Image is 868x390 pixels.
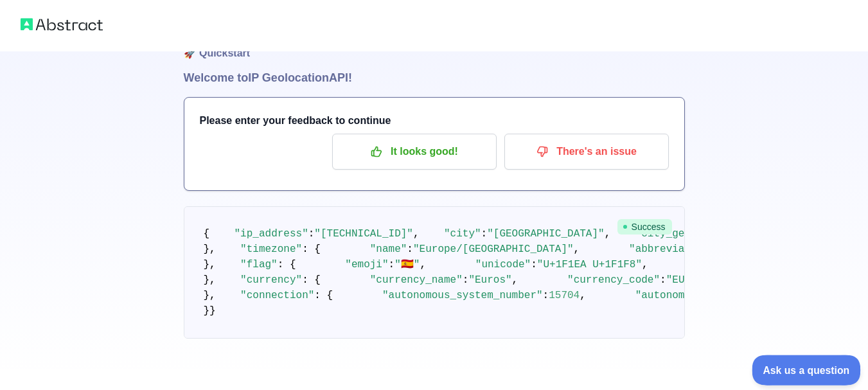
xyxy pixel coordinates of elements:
span: : [481,228,488,240]
span: "Euros" [468,274,511,286]
span: "EUR" [666,274,697,286]
span: { [204,228,210,240]
span: "autonomous_system_organization" [635,290,833,301]
span: "[TECHNICAL_ID]" [314,228,413,240]
button: It looks good! [332,134,497,170]
span: : { [302,244,321,255]
span: Success [617,219,672,235]
span: "flag" [240,259,278,270]
span: "currency_name" [370,274,463,286]
span: , [512,274,518,286]
button: There's an issue [504,134,669,170]
span: : { [314,290,333,301]
span: "U+1F1EA U+1F1F8" [537,259,642,270]
span: "emoji" [345,259,388,270]
p: It looks good! [342,141,487,163]
span: : { [278,259,296,270]
h3: Please enter your feedback to continue [200,113,669,129]
span: "abbreviation" [629,244,715,255]
iframe: Toggle Customer Support [752,355,862,385]
span: "unicode" [475,259,531,270]
span: "connection" [240,290,314,301]
span: "Europe/[GEOGRAPHIC_DATA]" [413,244,574,255]
span: "[GEOGRAPHIC_DATA]" [487,228,604,240]
span: "ip_address" [235,228,308,240]
span: "timezone" [240,244,302,255]
span: , [413,228,420,240]
span: , [574,244,580,255]
span: 15704 [549,290,580,301]
span: : [308,228,315,240]
span: "🇪🇸" [394,259,420,270]
span: : [389,259,395,270]
h1: Welcome to IP Geolocation API! [184,69,685,87]
span: "name" [370,244,407,255]
p: There's an issue [514,141,659,163]
span: , [642,259,648,270]
span: : [463,274,469,286]
span: : [660,274,666,286]
span: , [420,259,426,270]
span: "currency" [240,274,302,286]
span: "currency_code" [567,274,660,286]
span: : [543,290,549,301]
span: "city" [444,228,481,240]
img: Abstract logo [21,15,103,33]
span: , [605,228,611,240]
span: "autonomous_system_number" [382,290,543,301]
span: : { [302,274,321,286]
span: , [580,290,586,301]
span: : [531,259,537,270]
span: : [407,244,413,255]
